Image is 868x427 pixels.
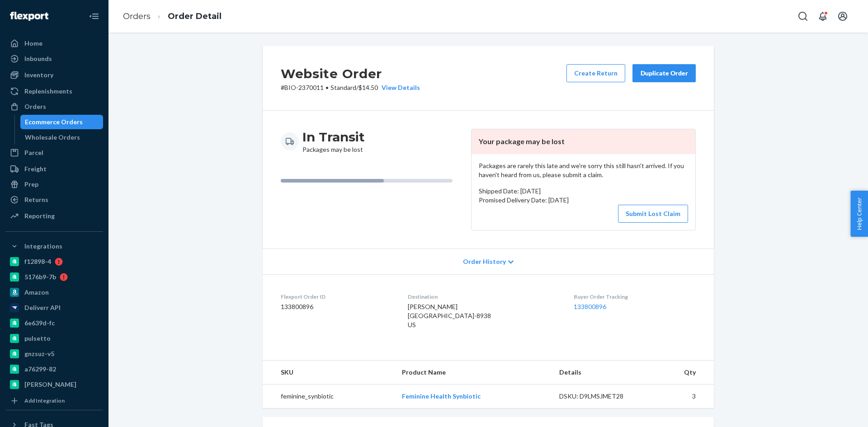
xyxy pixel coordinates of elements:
[463,257,506,266] span: Order History
[814,7,832,25] button: Open notifications
[5,99,103,114] a: Orders
[24,148,43,157] div: Parcel
[5,162,103,176] a: Freight
[24,288,49,297] div: Amazon
[566,64,625,82] button: Create Return
[24,272,56,282] div: 5176b9-7b
[5,270,103,284] a: 5176b9-7b
[263,361,395,385] th: SKU
[24,242,62,251] div: Integrations
[281,83,420,92] p: # BIO-2370011 / $14.50
[479,196,688,205] p: Promised Delivery Date: [DATE]
[25,117,83,127] div: Ecommerce Orders
[552,361,651,385] th: Details
[5,300,103,315] a: Deliverr API
[10,12,48,21] img: Flexport logo
[5,285,103,300] a: Amazon
[116,3,229,30] ol: breadcrumbs
[5,145,103,160] a: Parcel
[281,64,420,83] h2: Website Order
[281,293,393,300] dt: Flexport Order ID
[378,83,420,92] button: View Details
[395,361,552,385] th: Product Name
[263,384,395,408] td: feminine_synbiotic
[302,129,365,145] h3: In Transit
[24,102,46,111] div: Orders
[5,52,103,66] a: Inbounds
[5,36,103,51] a: Home
[794,7,812,25] button: Open Search Box
[640,69,688,78] div: Duplicate Order
[24,87,72,96] div: Replenishments
[24,257,51,266] div: f12898-4
[5,347,103,361] a: gnzsuz-v5
[479,187,688,196] p: Shipped Date: [DATE]
[5,192,103,207] a: Returns
[330,84,356,91] span: Standard
[24,303,61,312] div: Deliverr API
[25,133,80,142] div: Wholesale Orders
[20,115,104,129] a: Ecommerce Orders
[24,334,51,343] div: pulsetto
[408,293,559,300] dt: Destination
[479,161,688,179] p: Packages are rarely this late and we're sorry this still hasn't arrived. If you haven't heard fro...
[168,11,222,21] a: Order Detail
[24,195,48,204] div: Returns
[24,365,56,374] div: a76299-82
[24,319,55,328] div: 6e639d-fc
[5,395,103,406] a: Add Integration
[651,361,714,385] th: Qty
[5,377,103,392] a: [PERSON_NAME]
[651,384,714,408] td: 3
[5,316,103,330] a: 6e639d-fc
[559,392,644,401] div: DSKU: D9LMSJMET28
[632,64,696,82] button: Duplicate Order
[24,164,47,174] div: Freight
[5,68,103,82] a: Inventory
[123,11,151,21] a: Orders
[24,54,52,63] div: Inbounds
[325,84,329,91] span: •
[85,7,103,25] button: Close Navigation
[574,293,696,300] dt: Buyer Order Tracking
[5,254,103,269] a: f12898-4
[5,177,103,192] a: Prep
[5,239,103,253] button: Integrations
[24,380,76,389] div: [PERSON_NAME]
[281,302,393,311] dd: 133800896
[24,70,53,80] div: Inventory
[5,362,103,376] a: a76299-82
[850,191,868,237] button: Help Center
[24,180,38,189] div: Prep
[5,331,103,346] a: pulsetto
[402,392,481,400] a: Feminine Health Synbiotic
[5,209,103,223] a: Reporting
[472,129,695,154] header: Your package may be lost
[24,39,42,48] div: Home
[302,129,365,154] div: Packages may be lost
[24,397,65,404] div: Add Integration
[574,303,606,310] a: 133800896
[834,7,852,25] button: Open account menu
[408,303,491,328] span: [PERSON_NAME] [GEOGRAPHIC_DATA]-8938 US
[20,130,104,145] a: Wholesale Orders
[618,205,688,223] button: Submit Lost Claim
[24,349,54,358] div: gnzsuz-v5
[24,211,55,221] div: Reporting
[5,84,103,99] a: Replenishments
